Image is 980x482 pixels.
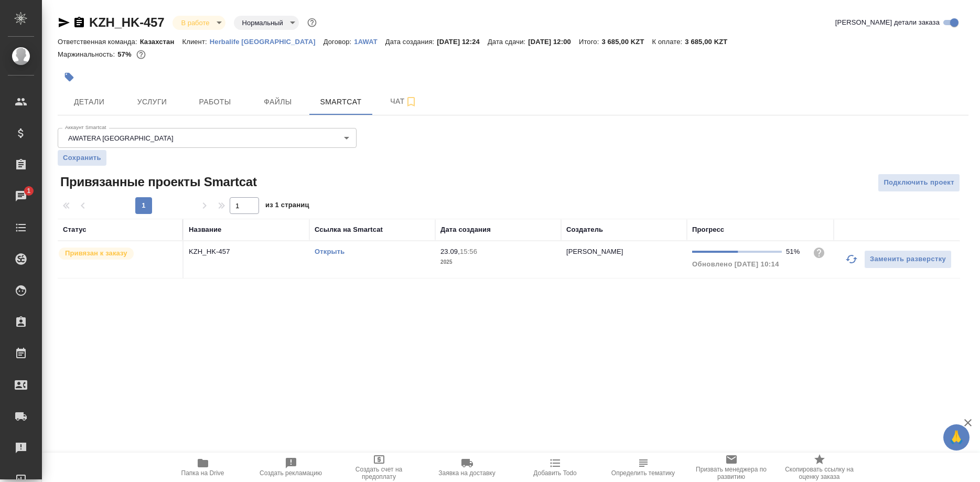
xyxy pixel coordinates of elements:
span: Подключить проект [884,177,954,189]
p: Herbalife [GEOGRAPHIC_DATA] [210,38,324,46]
span: Работы [190,95,240,109]
p: 57% [117,50,134,58]
button: Скопировать ссылку [73,16,85,29]
span: Услуги [127,95,177,109]
p: Ответственная команда: [58,38,140,46]
p: KZH_HK-457 [189,247,304,257]
p: 3 685,00 KZT [601,38,652,46]
div: 51% [786,247,804,257]
span: Привязанные проекты Smartcat [58,174,257,190]
span: Smartcat [316,95,366,109]
p: Дата создания: [385,38,437,46]
p: 1AWAT [354,38,385,46]
button: AWATERA [GEOGRAPHIC_DATA] [65,134,177,143]
p: [DATE] 12:00 [528,38,579,46]
p: 3 685,00 KZT [685,38,735,46]
p: [PERSON_NAME] [566,248,623,255]
button: Скопировать ссылку для ЯМессенджера [58,16,70,29]
span: 🙏 [947,426,965,448]
p: Дата сдачи: [488,38,528,46]
button: Добавить тэг [58,66,81,89]
a: Herbalife [GEOGRAPHIC_DATA] [210,37,324,46]
button: Подключить проект [878,174,960,192]
p: Клиент: [182,38,209,46]
a: 1AWAT [354,37,385,46]
button: Обновить прогресс [839,247,864,272]
p: 2025 [440,257,556,267]
p: [DATE] 12:24 [437,38,488,46]
button: 217.41 RUB; 0.00 KZT; [134,48,148,61]
span: Обновлено [DATE] 10:14 [692,260,779,268]
button: 🙏 [943,424,970,451]
span: 1 [20,186,37,196]
span: Чат [379,95,429,108]
div: Прогресс [692,224,724,235]
p: 15:56 [460,248,477,255]
a: 1 [3,183,39,209]
p: К оплате: [652,38,685,46]
div: В работе [234,16,299,30]
div: Дата создания [440,224,491,235]
a: Открыть [315,248,344,255]
p: Итого: [579,38,601,46]
span: Заменить разверстку [870,253,946,265]
p: Маржинальность: [58,50,117,58]
p: Договор: [324,38,354,46]
div: Ссылка на Smartcat [315,224,383,235]
svg: Подписаться [405,95,417,108]
p: Привязан к заказу [65,248,127,259]
div: Статус [63,224,87,235]
button: Сохранить [58,150,106,166]
p: Казахстан [140,38,182,46]
div: AWATERA [GEOGRAPHIC_DATA] [58,128,357,148]
span: [PERSON_NAME] детали заказа [835,17,940,28]
button: Нормальный [239,18,286,27]
span: Сохранить [63,153,101,163]
a: KZH_HK-457 [89,15,164,29]
span: Файлы [253,95,303,109]
span: Детали [64,95,114,109]
button: В работе [178,18,212,27]
span: из 1 страниц [265,199,309,214]
div: В работе [173,16,225,30]
div: Создатель [566,224,603,235]
button: Заменить разверстку [864,250,952,269]
div: Название [189,224,221,235]
p: 23.09, [440,248,460,255]
button: Доп статусы указывают на важность/срочность заказа [305,16,319,29]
